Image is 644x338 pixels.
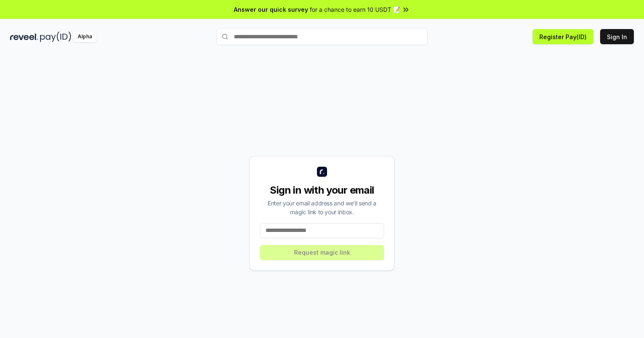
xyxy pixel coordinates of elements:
span: for a chance to earn 10 USDT 📝 [310,5,400,14]
button: Sign In [600,29,634,44]
button: Register Pay(ID) [533,29,593,44]
span: Answer our quick survey [234,5,308,14]
img: reveel_dark [10,32,38,42]
div: Alpha [73,32,97,42]
div: Enter your email address and we’ll send a magic link to your inbox. [260,199,384,216]
img: logo_small [317,167,327,177]
div: Sign in with your email [260,184,384,197]
img: pay_id [40,32,71,42]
